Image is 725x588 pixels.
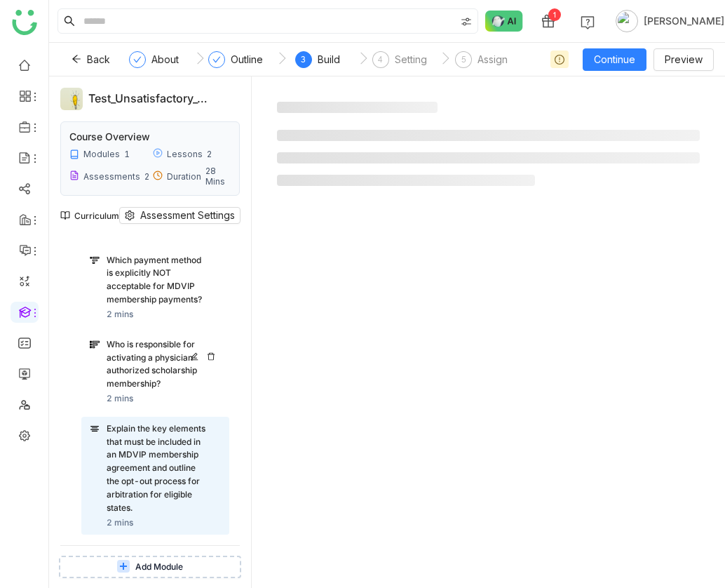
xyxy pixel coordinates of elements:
[129,51,179,76] div: About
[140,208,235,223] span: Assessment Settings
[581,15,595,29] img: help.svg
[83,149,120,159] div: Modules
[144,171,149,182] div: 2
[594,52,635,67] span: Continue
[59,556,241,578] button: Add Module
[616,10,638,32] img: avatar
[88,90,212,108] div: Test_Unsatisfactory_Question_Scratch
[90,340,100,349] img: multiple_choice.svg
[167,149,203,159] div: Lessons
[60,211,119,221] div: Curriculum
[107,254,208,307] div: Which payment method is explicitly NOT acceptable for MDVIP membership payments?
[301,54,306,65] span: 3
[318,51,340,68] div: Build
[207,149,212,159] div: 2
[87,52,110,67] span: Back
[372,51,427,76] div: 4Setting
[485,11,523,32] img: ask-buddy-normal.svg
[107,422,208,515] div: Explain the key elements that must be included in an MDVIP membership agreement and outline the o...
[107,308,133,321] div: 2 mins
[83,171,140,182] div: Assessments
[208,51,263,76] div: Outline
[205,166,231,187] div: 28 Mins
[12,10,37,35] img: logo
[583,48,646,71] button: Continue
[151,51,179,68] div: About
[548,8,561,21] div: 1
[90,424,100,434] img: long_answer.svg
[135,561,183,574] span: Add Module
[69,131,150,142] div: Course Overview
[121,43,522,76] nz-steps: ` ` ` ` `
[461,16,472,27] img: search-type.svg
[231,51,263,68] div: Outline
[477,51,508,68] div: Assign
[124,149,130,159] div: 1
[295,51,340,76] div: 3Build
[90,255,100,265] img: single_choice.svg
[119,207,240,224] button: Assessment Settings
[644,13,724,29] span: [PERSON_NAME]
[107,392,133,406] div: 2 mins
[107,516,133,530] div: 2 mins
[665,52,703,67] span: Preview
[653,48,714,71] button: Preview
[378,54,383,65] span: 4
[167,171,201,182] div: Duration
[107,338,208,391] div: Who is responsible for activating a physician-authorized scholarship membership?
[395,51,427,68] div: Setting
[60,48,121,71] button: Back
[461,54,466,65] span: 5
